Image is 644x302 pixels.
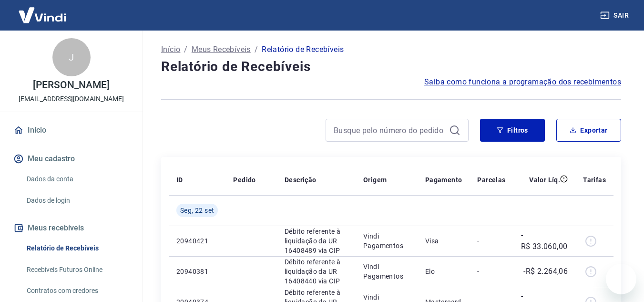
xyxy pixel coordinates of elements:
p: Visa [425,236,462,246]
p: Descrição [285,175,317,185]
a: Início [11,120,131,141]
span: Seg, 22 set [180,206,214,215]
p: ID [176,175,183,185]
p: -R$ 33.060,00 [521,229,568,252]
a: Contratos com credores [23,281,131,301]
p: Parcelas [477,175,505,185]
p: [PERSON_NAME] [33,80,109,90]
button: Meus recebíveis [11,218,131,239]
a: Dados de login [23,191,131,210]
button: Meu cadastro [11,148,131,169]
p: Valor Líq. [529,175,560,185]
p: Elo [425,267,462,276]
p: 20940421 [176,236,218,246]
a: Início [161,44,180,55]
p: Vindi Pagamentos [363,262,410,281]
button: Sair [598,7,633,24]
input: Busque pelo número do pedido [334,123,445,137]
button: Exportar [556,119,621,142]
p: / [255,44,258,55]
p: Vindi Pagamentos [363,231,410,250]
p: Débito referente à liquidação da UR 16408440 via CIP [285,257,348,286]
p: / [184,44,187,55]
p: Origem [363,175,387,185]
p: Pagamento [425,175,462,185]
p: -R$ 2.264,06 [523,266,568,277]
p: - [477,236,505,246]
a: Relatório de Recebíveis [23,239,131,258]
div: J [52,38,91,76]
p: 20940381 [176,267,218,276]
p: Tarifas [583,175,606,185]
iframe: Botão para abrir a janela de mensagens [606,264,636,294]
p: Relatório de Recebíveis [262,44,344,55]
p: - [477,267,505,276]
a: Dados da conta [23,169,131,189]
a: Saiba como funciona a programação dos recebimentos [424,76,621,88]
img: Vindi [11,0,73,30]
a: Meus Recebíveis [192,44,251,55]
p: [EMAIL_ADDRESS][DOMAIN_NAME] [19,94,124,104]
h4: Relatório de Recebíveis [161,57,621,76]
p: Débito referente à liquidação da UR 16408489 via CIP [285,227,348,255]
button: Filtros [480,119,545,142]
p: Pedido [233,175,256,185]
a: Recebíveis Futuros Online [23,260,131,280]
